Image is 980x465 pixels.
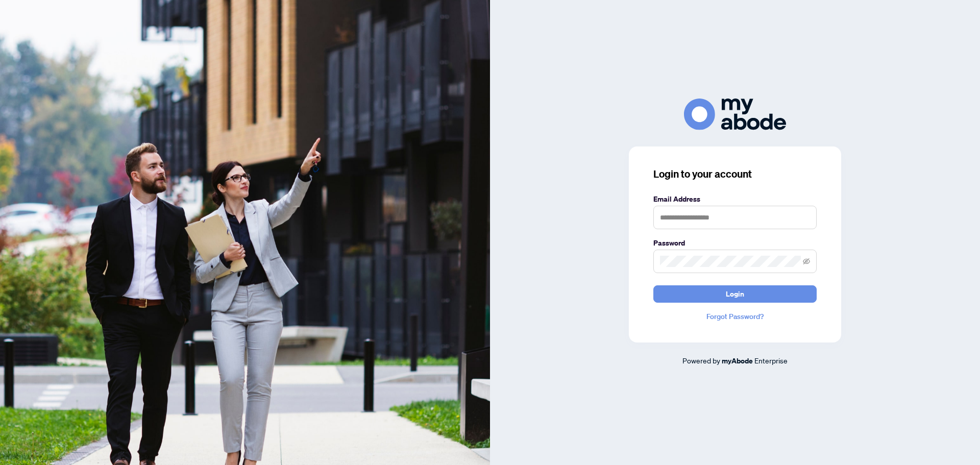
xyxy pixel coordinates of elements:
[722,355,753,366] a: myAbode
[653,311,817,322] a: Forgot Password?
[684,99,786,130] img: ma-logo
[754,356,788,365] span: Enterprise
[682,356,720,365] span: Powered by
[653,285,817,303] button: Login
[803,258,810,265] span: eye-invisible
[653,193,817,205] label: Email Address
[726,286,744,302] span: Login
[653,237,817,249] label: Password
[653,167,817,181] h3: Login to your account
